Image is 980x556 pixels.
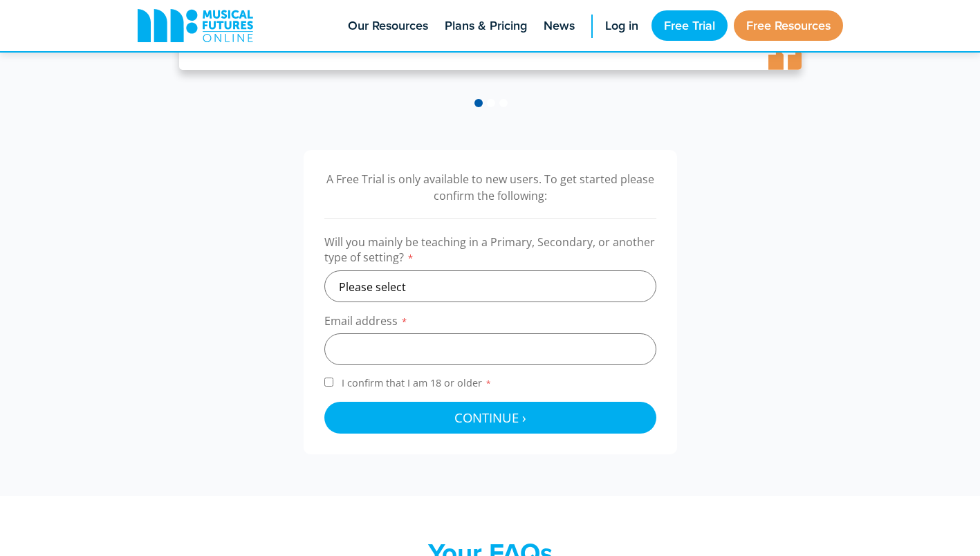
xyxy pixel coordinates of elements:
[544,17,575,35] span: News
[324,234,656,270] label: Will you mainly be teaching in a Primary, Secondary, or another type of setting?
[734,10,843,41] a: Free Resources
[339,376,494,389] span: I confirm that I am 18 or older
[651,10,728,41] a: Free Trial
[324,313,656,333] label: Email address
[445,17,527,35] span: Plans & Pricing
[324,171,656,204] p: A Free Trial is only available to new users. To get started please confirm the following:
[605,17,638,35] span: Log in
[348,17,428,35] span: Our Resources
[454,409,526,426] span: Continue ›
[324,378,333,387] input: I confirm that I am 18 or older*
[324,402,656,434] button: Continue ›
